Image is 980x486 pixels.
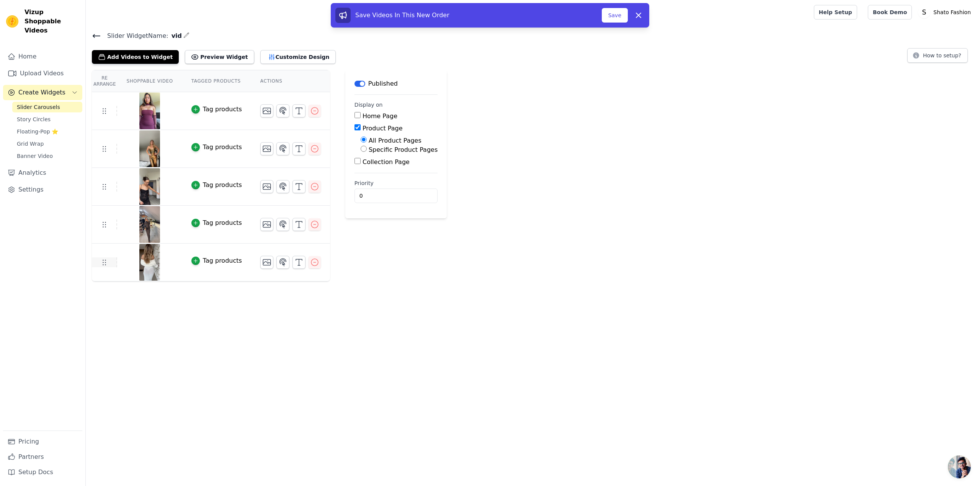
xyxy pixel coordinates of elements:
img: tn-ec2f7d44b52b4ea8ba29d24ea8011032.png [139,244,160,281]
button: Change Thumbnail [260,218,273,231]
div: Tag products [203,143,242,152]
th: Re Arrange [92,70,117,92]
a: Partners [3,449,82,465]
button: Preview Widget [185,50,254,64]
button: Change Thumbnail [260,180,273,193]
label: Product Page [363,125,403,132]
label: All Product Pages [369,137,421,144]
a: Home [3,49,82,64]
button: Tag products [191,218,242,228]
button: Add Videos to Widget [92,50,179,64]
button: Change Thumbnail [260,142,273,155]
button: Tag products [191,256,242,265]
a: Setup Docs [3,465,82,480]
label: Priority [354,179,438,187]
span: Story Circles [17,115,51,123]
th: Actions [251,70,330,92]
a: Upload Videos [3,66,82,81]
div: Tag products [203,256,242,265]
th: Shoppable Video [117,70,182,92]
legend: Display on [354,101,383,109]
button: Customize Design [260,50,336,64]
img: vizup-images-e684.png [139,206,160,243]
img: vizup-images-da52.png [139,168,160,205]
span: Grid Wrap [17,140,44,148]
button: Tag products [191,143,242,152]
span: vid [168,31,182,41]
label: Home Page [363,112,397,120]
button: Tag products [191,105,242,114]
a: How to setup? [907,54,968,61]
a: Pricing [3,434,82,449]
label: Specific Product Pages [369,146,438,153]
span: Banner Video [17,152,53,160]
button: Save [602,8,628,23]
span: Save Videos In This New Order [355,11,449,19]
p: Published [368,79,398,88]
th: Tagged Products [182,70,251,92]
img: tn-5bdc66e34f0a4fc4860cdf0e3aade0e0.png [139,130,160,167]
button: Change Thumbnail [260,104,273,117]
button: Create Widgets [3,85,82,100]
a: Analytics [3,165,82,180]
span: Floating-Pop ⭐ [17,128,58,135]
a: Banner Video [12,151,82,161]
label: Collection Page [363,158,410,166]
span: Create Widgets [18,88,65,97]
span: Slider Widget Name: [101,31,168,41]
button: Change Thumbnail [260,256,273,269]
a: Story Circles [12,114,82,125]
div: Edit Name [183,31,189,41]
a: Slider Carousels [12,102,82,112]
button: Tag products [191,180,242,190]
img: vizup-images-b7c0.png [139,93,160,129]
span: Slider Carousels [17,103,60,111]
a: Grid Wrap [12,138,82,149]
a: Open chat [948,455,971,478]
a: Floating-Pop ⭐ [12,126,82,137]
a: Settings [3,182,82,197]
div: Tag products [203,180,242,190]
div: Tag products [203,105,242,114]
div: Tag products [203,218,242,228]
button: How to setup? [907,48,968,63]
